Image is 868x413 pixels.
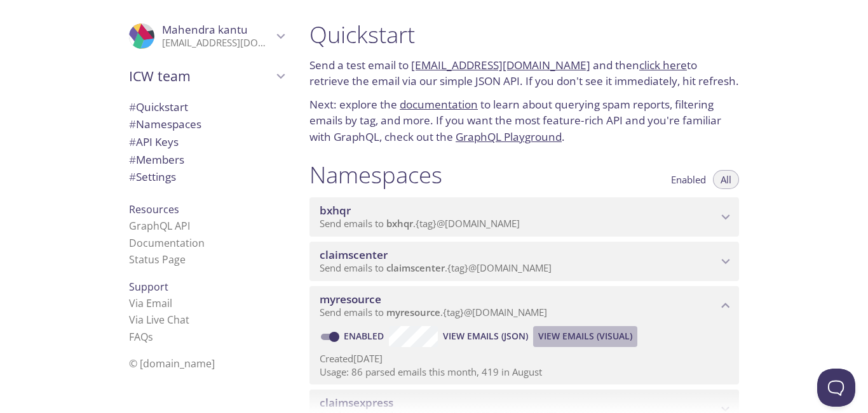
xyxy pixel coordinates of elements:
[119,115,294,133] div: Namespaces
[309,242,739,281] div: claimscenter namespace
[129,357,215,370] span: © [DOMAIN_NAME]
[309,197,739,237] div: bxhqr namespace
[309,57,739,89] p: Send a test email to and then to retrieve the email via our simple JSON API. If you don't see it ...
[320,247,388,262] span: claimscenter
[129,169,136,184] span: #
[309,286,739,325] div: myresource namespace
[129,219,190,233] a: GraphQL API
[309,161,442,189] h1: Namespaces
[320,261,552,274] span: Send emails to . {tag} @[DOMAIN_NAME]
[386,261,445,274] span: claimscenter
[129,134,136,149] span: #
[129,134,179,149] span: API Keys
[309,20,739,49] h1: Quickstart
[411,58,590,72] a: [EMAIL_ADDRESS][DOMAIN_NAME]
[386,217,413,230] span: bxhqr
[713,170,739,189] button: All
[320,352,729,365] p: Created [DATE]
[129,330,153,344] a: FAQ
[320,217,520,230] span: Send emails to . {tag} @[DOMAIN_NAME]
[129,117,136,131] span: #
[320,203,351,218] span: bxhqr
[320,365,729,379] p: Usage: 86 parsed emails this month, 419 in August
[148,330,153,344] span: s
[663,170,714,189] button: Enabled
[129,117,201,131] span: Namespaces
[817,369,855,407] iframe: Help Scout Beacon - Open
[438,326,533,346] button: View Emails (JSON)
[533,326,637,346] button: View Emails (Visual)
[129,152,136,167] span: #
[443,329,528,344] span: View Emails (JSON)
[119,151,294,169] div: Members
[386,306,440,318] span: myresource
[129,100,188,114] span: Quickstart
[119,15,294,57] div: Mahendra kantu
[129,252,186,266] a: Status Page
[129,152,184,167] span: Members
[320,306,547,318] span: Send emails to . {tag} @[DOMAIN_NAME]
[639,58,687,72] a: click here
[129,280,168,294] span: Support
[400,97,478,112] a: documentation
[129,67,273,85] span: ICW team
[162,37,273,49] p: [EMAIL_ADDRESS][DOMAIN_NAME]
[538,329,632,344] span: View Emails (Visual)
[129,236,205,250] a: Documentation
[119,133,294,151] div: API Keys
[119,168,294,186] div: Team Settings
[342,330,389,342] a: Enabled
[119,60,294,93] div: ICW team
[129,100,136,114] span: #
[129,296,172,310] a: Via Email
[162,22,248,37] span: Mahendra kantu
[309,96,739,145] p: Next: explore the to learn about querying spam reports, filtering emails by tag, and more. If you...
[129,313,189,327] a: Via Live Chat
[320,292,381,306] span: myresource
[129,169,176,184] span: Settings
[129,202,179,216] span: Resources
[119,98,294,116] div: Quickstart
[456,129,562,144] a: GraphQL Playground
